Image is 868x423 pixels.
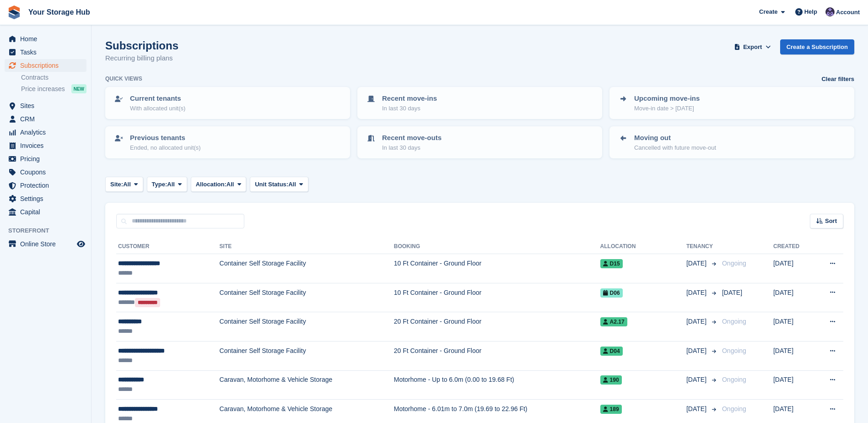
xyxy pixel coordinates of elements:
p: Recent move-outs [382,133,442,143]
td: [DATE] [773,254,814,283]
button: Export [733,39,773,54]
div: NEW [71,84,86,93]
span: Capital [20,206,75,218]
p: With allocated unit(s) [130,104,185,113]
a: Create a Subscription [780,39,854,54]
span: Ongoing [722,260,746,267]
td: 10 Ft Container - Ground Floor [394,283,600,312]
span: Unit Status: [255,180,288,189]
span: All [123,180,131,189]
p: Move-in date > [DATE] [634,104,700,113]
th: Created [773,239,814,254]
span: All [288,180,296,189]
td: 10 Ft Container - Ground Floor [394,254,600,283]
p: Recurring billing plans [105,53,178,64]
span: Allocation: [196,180,226,189]
span: [DATE] [722,289,742,296]
a: Your Storage Hub [25,5,94,20]
a: menu [5,179,86,192]
th: Booking [394,239,600,254]
a: menu [5,139,86,152]
button: Site: All [105,177,143,192]
td: [DATE] [773,312,814,342]
span: [DATE] [686,259,708,268]
span: Subscriptions [20,59,75,72]
a: menu [5,126,86,139]
a: Previous tenants Ended, no allocated unit(s) [106,127,349,157]
td: Motorhome - Up to 6.0m (0.00 to 19.68 Ft) [394,370,600,400]
th: Tenancy [686,239,718,254]
td: [DATE] [773,341,814,370]
td: Caravan, Motorhome & Vehicle Storage [220,370,394,400]
span: [DATE] [686,288,708,298]
a: menu [5,113,86,125]
span: All [167,180,175,189]
p: Current tenants [130,93,185,104]
span: Pricing [20,152,75,165]
button: Type: All [147,177,187,192]
span: Settings [20,192,75,205]
th: Customer [116,239,220,254]
span: Help [804,7,817,16]
td: Container Self Storage Facility [220,283,394,312]
td: 20 Ft Container - Ground Floor [394,341,600,370]
a: Current tenants With allocated unit(s) [106,88,349,118]
a: Price increases NEW [21,84,86,94]
span: 190 [600,375,622,385]
a: menu [5,152,86,165]
a: Upcoming move-ins Move-in date > [DATE] [610,88,853,118]
span: Coupons [20,166,75,179]
span: Price increases [21,85,65,93]
th: Site [220,239,394,254]
span: Online Store [20,238,75,250]
span: Sort [825,217,837,226]
span: CRM [20,113,75,125]
span: [DATE] [686,375,708,385]
span: [DATE] [686,317,708,326]
img: stora-icon-8386f47178a22dfd0bd8f6a31ec36ba5ce8667c1dd55bd0f319d3a0aa187defe.svg [7,5,21,19]
a: menu [5,46,86,59]
a: Clear filters [821,75,854,84]
span: Invoices [20,139,75,152]
td: Container Self Storage Facility [220,341,394,370]
td: Container Self Storage Facility [220,254,394,283]
span: Ongoing [722,376,746,383]
span: Create [759,7,777,16]
p: Moving out [634,133,716,143]
span: Ongoing [722,318,746,325]
a: menu [5,99,86,112]
a: menu [5,192,86,205]
td: Container Self Storage Facility [220,312,394,342]
td: 20 Ft Container - Ground Floor [394,312,600,342]
p: Ended, no allocated unit(s) [130,143,201,152]
span: Storefront [8,226,91,235]
td: [DATE] [773,370,814,400]
span: All [226,180,234,189]
button: Allocation: All [191,177,247,192]
a: menu [5,166,86,179]
p: Recent move-ins [382,93,437,104]
a: Moving out Cancelled with future move-out [610,127,853,157]
h1: Subscriptions [105,39,178,52]
span: Ongoing [722,347,746,354]
p: Cancelled with future move-out [634,143,716,152]
span: D06 [600,288,623,298]
span: Type: [152,180,167,189]
a: menu [5,59,86,72]
span: Export [743,43,762,52]
span: D04 [600,347,623,356]
span: Site: [110,180,123,189]
img: Liam Beddard [825,7,835,16]
td: [DATE] [773,283,814,312]
span: Account [836,8,860,17]
p: Upcoming move-ins [634,93,700,104]
h6: Quick views [105,75,142,83]
span: Sites [20,99,75,112]
span: Tasks [20,46,75,59]
span: D15 [600,259,623,268]
span: [DATE] [686,346,708,356]
p: In last 30 days [382,143,442,152]
span: 189 [600,405,622,414]
a: menu [5,238,86,250]
span: A2.17 [600,317,627,326]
